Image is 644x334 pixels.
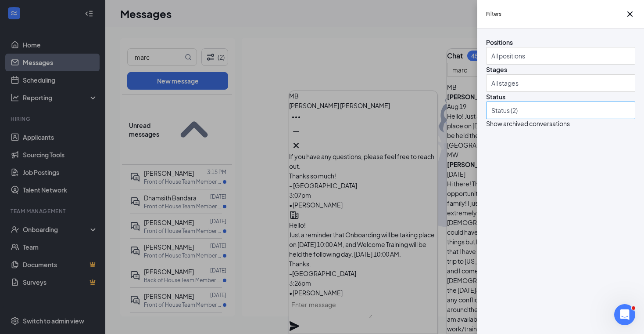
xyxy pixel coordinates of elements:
span: Positions [486,38,513,46]
h5: Filters [486,10,501,18]
span: Status [486,93,505,101]
span: Stages [486,65,507,73]
iframe: Intercom live chat [614,304,635,325]
svg: Cross [625,9,635,19]
span: Show archived conversations [486,119,570,128]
